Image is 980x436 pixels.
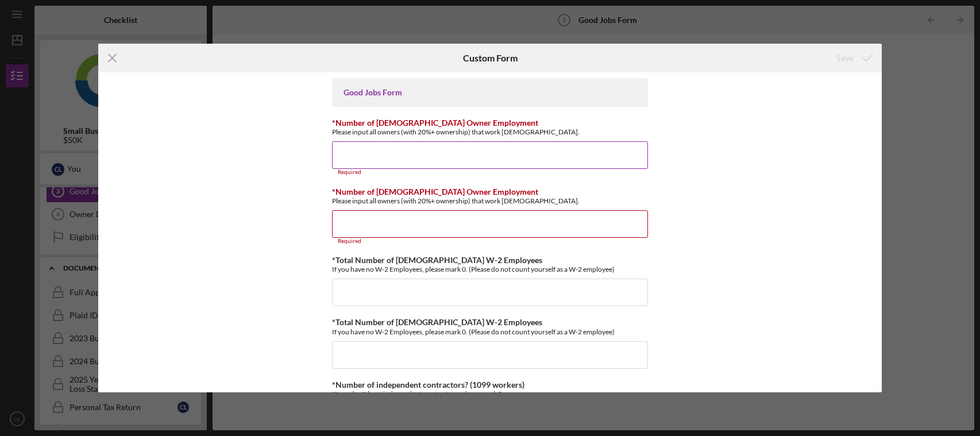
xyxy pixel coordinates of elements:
[825,47,882,70] button: Save
[332,265,648,273] div: If you have no W-2 Employees, please mark 0. (Please do not count yourself as a W-2 employee)
[332,317,542,327] label: *Total Number of [DEMOGRAPHIC_DATA] W-2 Employees
[332,327,648,336] div: If you have no W-2 Employees, please mark 0. (Please do not count yourself as a W-2 employee)
[463,53,518,63] h6: Custom Form
[836,47,853,70] div: Save
[332,169,648,176] div: Required
[344,88,636,97] div: Good Jobs Form
[332,187,538,196] label: *Number of [DEMOGRAPHIC_DATA] Owner Employment
[332,118,538,128] label: *Number of [DEMOGRAPHIC_DATA] Owner Employment
[332,196,648,205] div: Please input all owners (with 20%+ ownership) that work [DEMOGRAPHIC_DATA].
[332,255,542,265] label: *Total Number of [DEMOGRAPHIC_DATA] W-2 Employees
[332,128,648,136] div: Please input all owners (with 20%+ ownership) that work [DEMOGRAPHIC_DATA].
[332,380,524,389] label: *Number of independent contractors? (1099 workers)
[332,238,648,245] div: Required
